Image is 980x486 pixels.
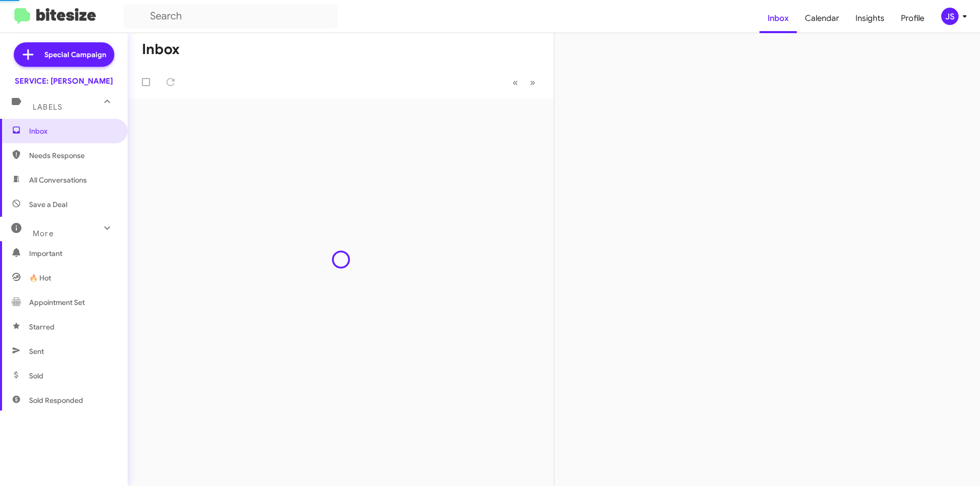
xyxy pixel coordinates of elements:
[507,72,542,93] nav: Page navigation example
[29,273,51,283] span: 🔥 Hot
[933,8,969,25] button: JS
[29,199,67,210] span: Save a Deal
[29,150,116,161] span: Needs Response
[524,72,542,93] button: Next
[29,248,116,259] span: Important
[15,76,113,86] div: SERVICE: [PERSON_NAME]
[29,126,116,136] span: Inbox
[33,103,62,112] span: Labels
[29,175,87,185] span: All Conversations
[941,8,959,25] div: JS
[44,49,106,60] span: Special Campaign
[847,4,893,33] a: Insights
[512,76,518,89] span: «
[142,41,180,58] h1: Inbox
[797,4,847,33] a: Calendar
[14,42,114,67] a: Special Campaign
[29,395,83,405] span: Sold Responded
[530,76,535,89] span: »
[506,72,524,93] button: Previous
[29,371,43,381] span: Sold
[29,346,44,356] span: Sent
[759,4,797,33] a: Inbox
[124,4,338,29] input: Search
[29,297,85,308] span: Appointment Set
[29,322,55,332] span: Starred
[33,229,54,238] span: More
[893,4,933,33] a: Profile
